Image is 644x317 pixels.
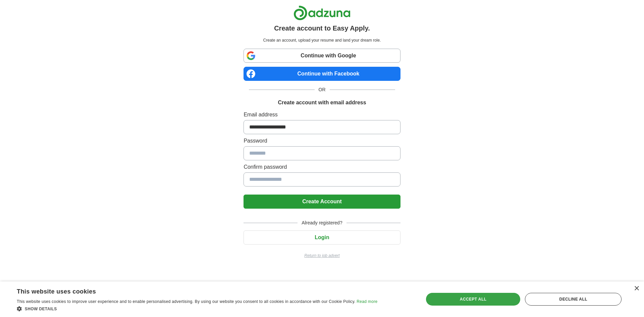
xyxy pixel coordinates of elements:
[244,253,400,259] a: Return to job advert
[17,285,361,296] div: This website uses cookies
[17,299,356,304] span: This website uses cookies to improve user experience and to enable personalised advertising. By u...
[298,219,346,226] span: Already registered?
[274,23,370,33] h1: Create account to Easy Apply.
[25,307,57,311] span: Show details
[634,286,639,291] div: Close
[426,293,521,306] div: Accept all
[245,37,399,43] p: Create an account, upload your resume and land your dream role.
[244,137,400,145] label: Password
[244,163,400,171] label: Confirm password
[244,230,400,245] button: Login
[278,99,366,107] h1: Create account with email address
[17,305,377,312] div: Show details
[244,234,400,240] a: Login
[315,86,330,93] span: OR
[244,67,400,81] a: Continue with Facebook
[244,49,400,63] a: Continue with Google
[244,195,400,209] button: Create Account
[357,299,377,304] a: Read more, opens a new window
[244,111,400,119] label: Email address
[293,5,351,20] img: Adzuna logo
[525,293,622,306] div: Decline all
